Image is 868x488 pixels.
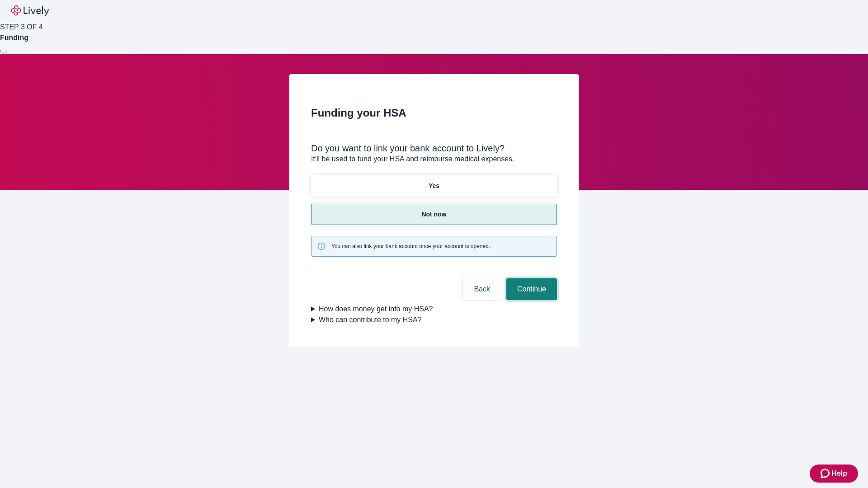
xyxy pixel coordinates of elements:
summary: Who can contribute to my HSA? [311,314,557,325]
button: Not now [311,204,557,225]
p: Yes [429,181,439,191]
button: Back [463,278,501,300]
p: It'll be used to fund your HSA and reimburse medical expenses. [311,154,557,164]
h2: Funding your HSA [311,105,557,121]
summary: How does money get into my HSA? [311,304,557,314]
img: Lively [11,5,49,16]
button: Zendesk support iconHelp [810,465,858,483]
button: Yes [311,175,557,197]
span: You can also link your bank account once your account is opened. [331,242,490,250]
span: Help [831,468,847,479]
svg: Zendesk support icon [821,468,831,479]
p: Not now [421,210,446,219]
div: Do you want to link your bank account to Lively? [311,143,557,154]
button: Continue [506,278,557,300]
